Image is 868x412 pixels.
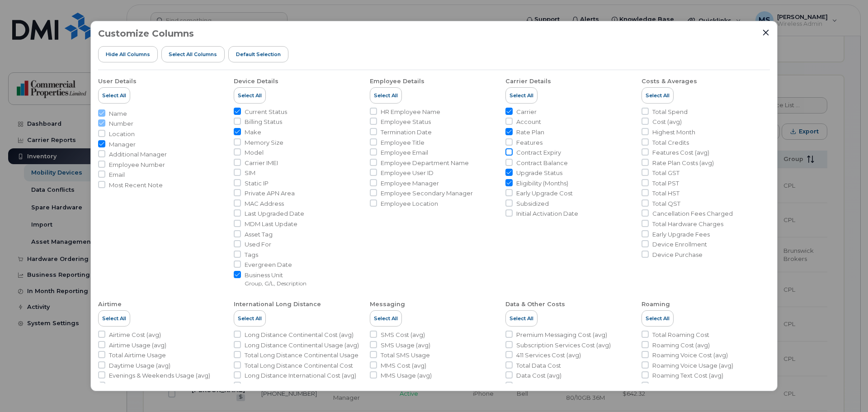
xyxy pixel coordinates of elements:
[245,331,354,339] span: Long Distance Continental Cost (avg)
[245,271,307,279] span: Business Unit
[109,109,127,118] span: Name
[238,92,262,99] span: Select All
[374,315,398,322] span: Select All
[509,92,533,99] span: Select All
[642,77,697,85] div: Costs & Averages
[245,371,356,380] span: Long Distance International Cost (avg)
[646,315,670,322] span: Select All
[652,118,682,126] span: Cost (avg)
[234,310,266,327] button: Select All
[381,351,430,360] span: Total SMS Usage
[381,361,426,370] span: MMS Cost (avg)
[652,230,710,239] span: Early Upgrade Fees
[234,77,278,85] div: Device Details
[98,46,158,62] button: Hide All Columns
[109,361,170,370] span: Daytime Usage (avg)
[245,230,273,239] span: Asset Tag
[106,51,150,58] span: Hide All Columns
[652,371,723,380] span: Roaming Text Cost (avg)
[245,108,287,116] span: Current Status
[169,51,217,58] span: Select all Columns
[98,310,130,327] button: Select All
[516,138,542,147] span: Features
[109,130,135,138] span: Location
[509,315,533,322] span: Select All
[652,341,710,350] span: Roaming Cost (avg)
[652,189,679,198] span: Total HST
[516,118,541,126] span: Account
[381,118,431,126] span: Employee Status
[370,87,402,104] button: Select All
[234,300,321,308] div: International Long Distance
[109,351,166,360] span: Total Airtime Usage
[245,118,282,126] span: Billing Status
[98,28,194,38] h3: Customize Columns
[370,77,425,85] div: Employee Details
[652,331,709,339] span: Total Roaming Cost
[652,351,728,360] span: Roaming Voice Cost (avg)
[652,138,689,147] span: Total Credits
[505,77,551,85] div: Carrier Details
[228,46,288,62] button: Default Selection
[245,169,255,177] span: SIM
[381,371,432,380] span: MMS Usage (avg)
[161,46,225,62] button: Select all Columns
[109,331,161,339] span: Airtime Cost (avg)
[762,28,770,37] button: Close
[245,361,353,370] span: Total Long Distance Continental Cost
[109,161,165,169] span: Employee Number
[516,179,568,188] span: Eligibility (Months)
[505,300,565,308] div: Data & Other Costs
[381,199,438,208] span: Employee Location
[245,179,269,188] span: Static IP
[102,92,126,99] span: Select All
[381,179,439,188] span: Employee Manager
[652,179,679,188] span: Total PST
[238,315,262,322] span: Select All
[646,92,670,99] span: Select All
[98,300,122,308] div: Airtime
[381,138,425,147] span: Employee Title
[516,341,611,350] span: Subscription Services Cost (avg)
[652,220,723,228] span: Total Hardware Charges
[245,128,261,137] span: Make
[516,169,562,177] span: Upgrade Status
[652,128,695,137] span: Highest Month
[652,199,680,208] span: Total QST
[245,220,297,228] span: MDM Last Update
[381,169,434,177] span: Employee User ID
[102,315,126,322] span: Select All
[516,189,573,198] span: Early Upgrade Cost
[234,87,266,104] button: Select All
[381,128,432,137] span: Termination Date
[245,251,258,259] span: Tags
[381,341,430,350] span: SMS Usage (avg)
[370,310,402,327] button: Select All
[245,351,359,360] span: Total Long Distance Continental Usage
[245,199,284,208] span: MAC Address
[109,150,167,159] span: Additional Manager
[109,181,163,189] span: Most Recent Note
[516,331,607,339] span: Premium Messaging Cost (avg)
[98,77,137,85] div: User Details
[381,108,440,116] span: HR Employee Name
[516,148,561,157] span: Contract Expiry
[652,361,733,370] span: Roaming Voice Usage (avg)
[652,209,733,218] span: Cancellation Fees Charged
[245,280,307,287] small: Group, G/L, Description
[245,159,278,167] span: Carrier IMEI
[642,310,674,327] button: Select All
[109,170,125,179] span: Email
[516,128,544,137] span: Rate Plan
[516,361,561,370] span: Total Data Cost
[109,119,133,128] span: Number
[516,382,578,390] span: Daytime Data Usage
[236,51,281,58] span: Default Selection
[98,87,130,104] button: Select All
[109,341,166,350] span: Airtime Usage (avg)
[245,260,292,269] span: Evergreen Date
[245,382,362,390] span: Long Distance International Usage (avg)
[516,209,578,218] span: Initial Activation Date
[245,189,295,198] span: Private APN Area
[652,169,679,177] span: Total GST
